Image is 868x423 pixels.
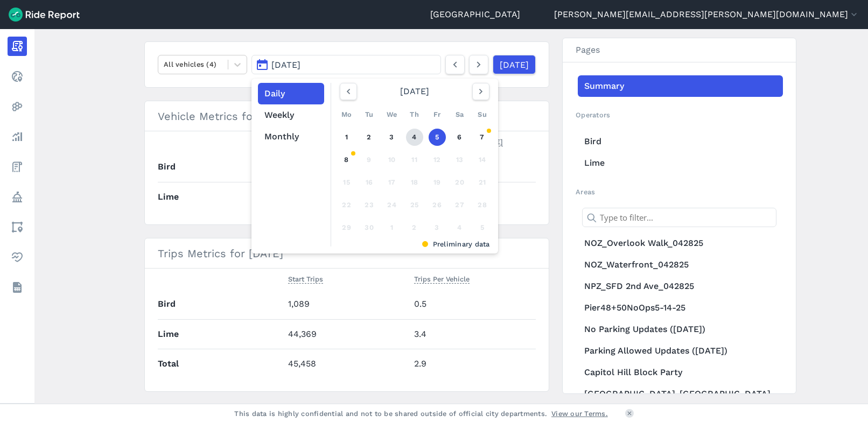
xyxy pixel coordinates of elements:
[474,174,491,191] div: 21
[414,273,470,286] button: Trips Per Vehicle
[361,219,378,236] div: 30
[406,106,423,123] div: Th
[383,106,401,123] div: We
[361,151,378,168] div: 9
[288,273,323,284] span: Start Trips
[288,273,323,286] button: Start Trips
[8,67,27,86] a: Realtime
[429,129,446,146] a: 5
[474,129,491,146] a: 7
[474,196,491,214] div: 28
[383,219,401,236] div: 1
[451,106,468,123] div: Sa
[578,232,783,254] a: NOZ_Overlook Walk_042825
[361,106,378,123] div: Tu
[8,37,27,56] a: Report
[383,196,401,214] div: 24
[158,152,253,182] th: Bird
[554,8,859,21] button: [PERSON_NAME][EMAIL_ADDRESS][PERSON_NAME][DOMAIN_NAME]
[338,129,355,146] a: 1
[578,340,783,362] a: Parking Allowed Updates ([DATE])
[158,290,284,319] th: Bird
[406,151,423,168] div: 11
[451,174,468,191] div: 20
[339,239,490,249] div: Preliminary data
[578,254,783,276] a: NOZ_Waterfront_042825
[410,349,536,378] td: 2.9
[406,219,423,236] div: 2
[578,319,783,340] a: No Parking Updates ([DATE])
[578,362,783,383] a: Capitol Hill Block Party
[429,151,446,168] div: 12
[576,187,783,197] h2: Areas
[383,174,401,191] div: 17
[578,131,783,152] a: Bird
[271,60,300,70] span: [DATE]
[474,219,491,236] div: 5
[451,196,468,214] div: 27
[406,196,423,214] div: 25
[258,126,324,147] button: Monthly
[493,55,536,74] a: [DATE]
[9,8,80,22] img: Ride Report
[383,129,401,146] a: 3
[383,151,401,168] div: 10
[338,151,355,168] a: 8
[158,319,284,349] th: Lime
[145,101,549,131] h3: Vehicle Metrics for [DATE]
[258,104,324,126] button: Weekly
[582,208,776,227] input: Type to filter...
[429,219,446,236] div: 3
[410,319,536,349] td: 3.4
[578,75,783,97] a: Summary
[430,8,520,21] a: [GEOGRAPHIC_DATA]
[429,196,446,214] div: 26
[8,278,27,297] a: Datasets
[361,129,378,146] a: 2
[451,151,468,168] div: 13
[8,248,27,267] a: Health
[578,383,783,405] a: [GEOGRAPHIC_DATA]-[GEOGRAPHIC_DATA]
[284,319,410,349] td: 44,369
[578,276,783,297] a: NPZ_SFD 2nd Ave_042825
[578,152,783,174] a: Lime
[335,83,494,100] div: [DATE]
[158,349,284,378] th: Total
[474,151,491,168] div: 14
[576,110,783,120] h2: Operators
[578,297,783,319] a: Pier48+50NoOps5-14-25
[429,106,446,123] div: Fr
[8,217,27,237] a: Areas
[451,129,468,146] a: 6
[258,83,324,104] button: Daily
[361,174,378,191] div: 16
[551,408,608,419] a: View our Terms.
[406,174,423,191] div: 18
[8,97,27,116] a: Heatmaps
[338,174,355,191] div: 15
[8,187,27,207] a: Policy
[410,290,536,319] td: 0.5
[158,182,253,211] th: Lime
[563,38,796,62] h3: Pages
[361,196,378,214] div: 23
[406,129,423,146] a: 4
[429,174,446,191] div: 19
[8,157,27,177] a: Fees
[284,349,410,378] td: 45,458
[145,238,549,269] h3: Trips Metrics for [DATE]
[251,55,441,74] button: [DATE]
[474,106,491,123] div: Su
[414,273,470,284] span: Trips Per Vehicle
[8,127,27,146] a: Analyze
[451,219,468,236] div: 4
[338,106,355,123] div: Mo
[284,290,410,319] td: 1,089
[338,219,355,236] div: 29
[338,196,355,214] div: 22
